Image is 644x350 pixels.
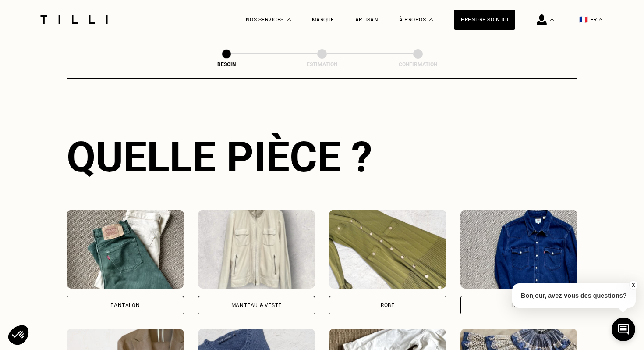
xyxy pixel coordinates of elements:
[537,14,547,25] img: icône connexion
[312,17,334,23] a: Marque
[460,210,578,289] img: Tilli retouche votre Haut
[550,18,554,21] img: Menu déroulant
[183,61,270,68] div: Besoin
[512,283,636,308] p: Bonjour, avez-vous des questions?
[67,210,184,289] img: Tilli retouche votre Pantalon
[579,15,588,24] span: 🇫🇷
[287,18,291,21] img: Menu déroulant
[511,303,526,308] div: Haut
[198,210,315,289] img: Tilli retouche votre Manteau & Veste
[355,17,379,23] a: Artisan
[231,303,282,308] div: Manteau & Veste
[429,18,433,21] img: Menu déroulant à propos
[110,303,140,308] div: Pantalon
[37,15,111,24] img: Logo du service de couturière Tilli
[381,303,394,308] div: Robe
[599,18,602,21] img: menu déroulant
[629,280,637,290] button: X
[67,132,577,182] div: Quelle pièce ?
[454,10,515,30] a: Prendre soin ici
[278,61,366,68] div: Estimation
[374,61,462,68] div: Confirmation
[329,210,446,289] img: Tilli retouche votre Robe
